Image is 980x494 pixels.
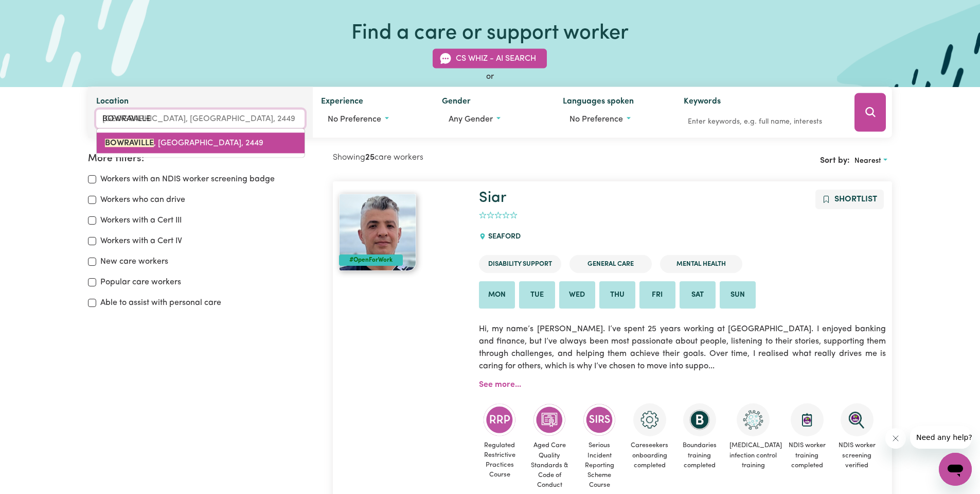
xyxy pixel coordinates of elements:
li: Available on Mon [479,281,515,309]
img: CS Academy: Regulated Restrictive Practices course completed [483,403,516,436]
span: Serious Incident Reporting Scheme Course [579,436,620,494]
img: CS Academy: Boundaries in care and support work course completed [683,403,716,436]
span: Nearest [854,157,881,165]
mark: BOWRAVILLE [105,139,154,147]
h2: Showing care workers [333,153,613,163]
label: Workers with an NDIS worker screening badge [100,173,275,185]
iframe: Button to launch messaging window [939,453,972,486]
input: Enter keywords, e.g. full name, interests [684,114,840,130]
span: [MEDICAL_DATA] infection control training [728,436,778,474]
span: Aged Care Quality Standards & Code of Conduct [529,436,571,494]
span: No preference [569,115,623,124]
li: General Care [569,255,652,273]
span: NDIS worker screening verified [836,436,878,474]
label: Gender [442,95,471,110]
p: Hi, my name’s [PERSON_NAME]. I’ve spent 25 years working at [GEOGRAPHIC_DATA]. I enjoyed banking ... [479,317,886,379]
div: menu-options [96,128,305,158]
div: SEAFORD [479,223,527,251]
label: Experience [321,95,363,110]
label: Popular care workers [100,276,181,288]
label: Workers who can drive [100,194,185,206]
li: Available on Sat [680,281,716,309]
span: NDIS worker training completed [786,436,828,474]
span: No preference [328,115,381,124]
li: Available on Sun [720,281,756,309]
label: Languages spoken [563,95,634,110]
span: Sort by: [820,157,850,165]
h2: More filters: [88,153,320,165]
img: CS Academy: Careseekers Onboarding course completed [633,403,666,436]
span: Any gender [449,115,493,124]
img: CS Academy: COVID-19 Infection Control Training course completed [737,403,770,436]
button: Worker language preferences [563,110,667,129]
li: Available on Fri [639,281,675,309]
li: Available on Thu [599,281,635,309]
a: See more... [479,381,521,389]
iframe: Message from company [910,426,972,449]
img: NDIS Worker Screening Verified [841,403,874,436]
div: or [88,71,893,83]
span: Boundaries training completed [679,436,720,474]
label: New care workers [100,255,168,268]
div: #OpenForWork [339,254,403,266]
div: add rating by typing an integer from 0 to 5 or pressing arrow keys [479,210,518,222]
iframe: Close message [885,428,906,449]
button: CS Whiz - AI Search [433,49,547,69]
span: Need any help? [6,7,62,15]
li: Available on Wed [559,281,595,309]
a: Siar#OpenForWork [339,194,467,271]
span: Shortlist [834,195,877,203]
label: Workers with a Cert III [100,214,182,227]
button: Add to shortlist [815,190,884,209]
button: Worker gender preference [442,110,546,129]
label: Location [96,95,129,110]
button: Search [854,93,886,132]
label: Workers with a Cert IV [100,235,182,247]
li: Mental Health [660,255,742,273]
a: Siar [479,191,506,206]
label: Able to assist with personal care [100,297,221,309]
img: CS Academy: Serious Incident Reporting Scheme course completed [583,403,616,436]
li: Disability Support [479,255,561,273]
span: Regulated Restrictive Practices Course [479,436,521,484]
li: Available on Tue [519,281,555,309]
h1: Find a care or support worker [351,21,629,46]
button: Worker experience options [321,110,425,129]
span: , [GEOGRAPHIC_DATA], 2449 [105,139,263,147]
input: Enter a suburb [96,110,305,128]
a: BOWRAVILLE, New South Wales, 2449 [97,133,305,154]
label: Keywords [684,95,721,110]
b: 25 [365,154,375,162]
img: CS Academy: Aged Care Quality Standards & Code of Conduct course completed [533,403,566,436]
button: Sort search results [850,153,892,169]
span: Careseekers onboarding completed [629,436,670,474]
img: View Siar's profile [339,194,416,271]
img: CS Academy: Introduction to NDIS Worker Training course completed [791,403,824,436]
